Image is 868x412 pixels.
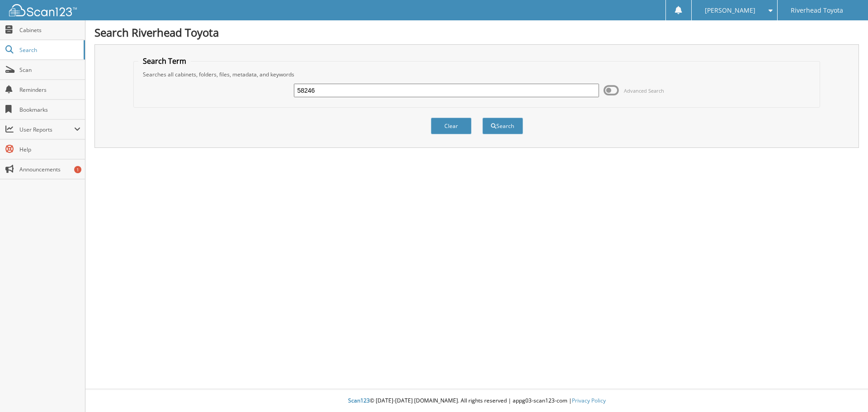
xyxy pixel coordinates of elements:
span: Scan123 [348,397,370,404]
legend: Search Term [138,56,191,66]
span: Announcements [19,166,80,173]
div: © [DATE]-[DATE] [DOMAIN_NAME]. All rights reserved | appg03-scan123-com | [85,390,868,412]
span: Cabinets [19,26,80,34]
span: Riverhead Toyota [791,8,843,13]
span: User Reports [19,126,74,133]
button: Search [482,118,523,134]
div: Searches all cabinets, folders, files, metadata, and keywords [138,71,816,78]
a: Privacy Policy [572,397,606,404]
span: [PERSON_NAME] [705,8,755,13]
div: 1 [74,166,81,173]
img: scan123-logo-white.svg [9,4,77,16]
span: Search [19,46,79,54]
button: Clear [431,118,472,134]
span: Bookmarks [19,106,80,114]
span: Reminders [19,86,80,94]
span: Scan [19,66,80,74]
span: Advanced Search [624,87,664,94]
span: Help [19,146,80,153]
h1: Search Riverhead Toyota [94,25,859,40]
